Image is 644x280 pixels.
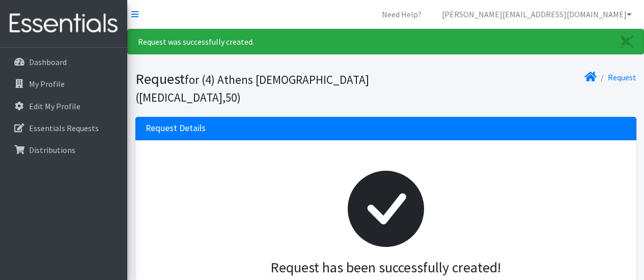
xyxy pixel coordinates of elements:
[127,29,644,54] div: Request was successfully created.
[29,79,65,89] p: My Profile
[611,29,643,54] a: Close
[29,101,80,111] p: Edit My Profile
[608,72,636,82] a: Request
[154,259,618,276] h3: Request has been successfully created!
[374,4,430,24] a: Need Help?
[4,7,123,41] img: HumanEssentials
[4,52,123,72] a: Dashboard
[29,145,75,155] p: Distributions
[4,118,123,138] a: Essentials Requests
[135,70,382,105] h1: Request
[4,74,123,94] a: My Profile
[29,57,67,67] p: Dashboard
[4,140,123,160] a: Distributions
[4,96,123,116] a: Edit My Profile
[146,123,206,134] h3: Request Details
[29,123,99,133] p: Essentials Requests
[135,72,369,105] small: for (4) Athens [DEMOGRAPHIC_DATA] ([MEDICAL_DATA],50)
[434,4,640,24] a: [PERSON_NAME][EMAIL_ADDRESS][DOMAIN_NAME]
